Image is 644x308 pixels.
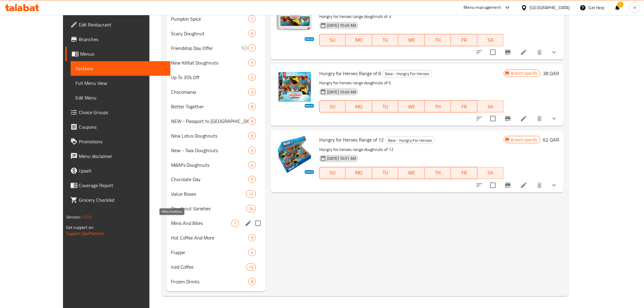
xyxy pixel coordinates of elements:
span: 4 [249,162,256,168]
span: New - Hungry For Heroes [385,137,434,144]
span: Edit Menu [75,94,166,101]
span: Iced Coffee [171,264,246,271]
span: Hot Coffee And More [171,234,249,242]
button: delete [532,111,547,126]
span: 3 [249,89,256,95]
span: Hungry for Heroes Range of 12 [319,135,384,144]
button: SA [478,167,504,179]
div: items [246,264,256,271]
span: 2 [249,75,256,80]
button: delete [532,45,547,60]
div: items [248,249,256,256]
span: Choice Groups [79,109,166,116]
span: SA [480,102,501,111]
span: 8 [249,279,256,285]
button: Branch-specific-item [501,111,515,126]
div: items [248,30,256,37]
button: TU [372,34,398,46]
button: Branch-specific-item [501,45,515,60]
div: Minis And Bites1edit [166,216,266,231]
span: FR [453,169,475,177]
div: New Lotus Doughnuts [171,132,249,139]
button: edit [244,219,253,228]
div: New Lotus Doughnuts6 [166,128,266,143]
div: Scary Doughnut6 [166,26,266,41]
span: Full Menu View [75,79,166,87]
div: M&M's Doughnuts4 [166,158,266,172]
span: Sections [75,65,166,72]
div: items [248,278,256,285]
span: Minis And Bites [171,220,232,227]
span: Doughnut Varieties [171,205,246,212]
span: [DATE] 10:49 AM [325,89,359,95]
h6: 38 QAR [543,69,559,78]
span: SA [480,36,501,44]
a: Grocery Checklist [65,193,170,207]
svg: Inactive section [241,44,248,52]
div: items [248,117,256,125]
div: Up To 35% Off2 [166,70,266,85]
span: Chocolate Day [171,176,249,183]
span: 5 [249,60,256,66]
svg: Show Choices [551,49,558,56]
span: Branch specific [509,70,540,76]
span: Menu disclaimer [79,152,166,160]
span: MO [348,169,369,177]
span: Coverage Report [79,182,166,189]
span: 24 [247,206,256,212]
span: TH [427,169,449,177]
div: Chocomania3 [166,85,266,99]
span: Version: [66,213,81,221]
span: TH [427,102,449,111]
span: [DATE] 10:49 AM [325,23,359,28]
a: Edit menu item [520,182,527,189]
p: Hungry for heroes range doughnuts of 12 [319,146,504,153]
span: Frappe [171,249,249,256]
span: Frozen Drinks [171,278,249,285]
button: FR [451,167,477,179]
span: TU [375,102,396,111]
span: Edit Restaurant [79,21,166,28]
button: SA [478,100,504,113]
div: Chocolate Day5 [166,172,266,187]
span: Better Together [171,103,249,110]
div: items [248,176,256,183]
span: Promotions [79,138,166,145]
button: Branch-specific-item [501,178,515,193]
span: Up To 35% Off [171,74,249,81]
span: 5 [249,177,256,183]
span: Pumpkin Spice [171,15,249,23]
div: Frozen Drinks8 [166,275,266,289]
div: New KitKat Doughnuts5 [166,55,266,70]
button: TU [372,167,398,179]
a: Upsell [65,163,170,178]
div: Friendship Day Offer1 [166,41,266,55]
span: Chocomania [171,88,249,96]
svg: Show Choices [551,115,558,122]
div: items [248,59,256,66]
span: TH [427,36,449,44]
button: WE [398,34,425,46]
div: New - Hungry For Heroes [385,137,435,144]
span: SA [480,169,501,177]
img: Hungry for Heroes Range of 6 [275,69,314,108]
span: 7 [249,16,256,22]
div: New - Twix Doughnuts5 [166,143,266,158]
span: 6 [249,133,256,139]
span: 6 [249,31,256,37]
span: MO [348,102,369,111]
button: FR [451,100,477,113]
div: items [248,103,256,110]
a: Edit Menu [71,90,170,105]
a: Sections [71,61,170,76]
div: items [248,88,256,96]
a: Menus [65,47,170,61]
div: New KitKat Doughnuts [171,59,249,66]
div: items [248,74,256,81]
span: TU [375,169,396,177]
